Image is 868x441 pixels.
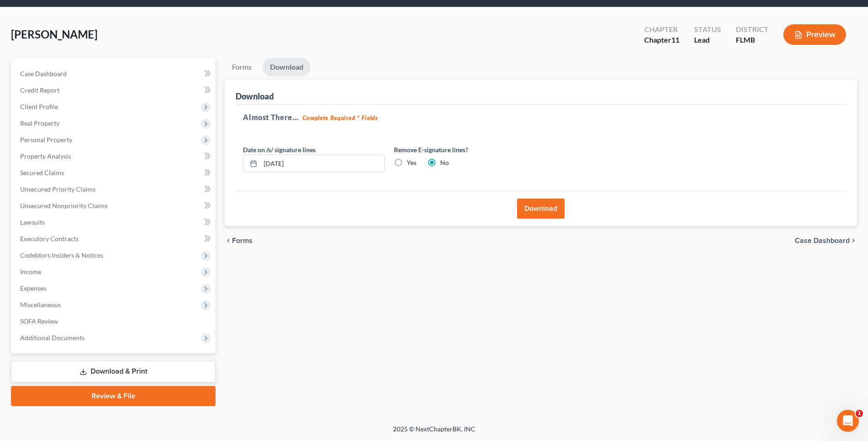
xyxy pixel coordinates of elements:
[856,410,863,417] span: 1
[13,66,216,82] a: Case Dashboard
[736,35,769,45] div: FLMB
[225,237,265,244] button: chevron_left Forms
[20,136,72,143] span: Personal Property
[20,152,71,160] span: Property Analysis
[260,155,384,172] input: MM/DD/YYYY
[20,70,67,77] span: Case Dashboard
[20,86,59,94] span: Credit Report
[20,202,108,209] span: Unsecured Nonpriority Claims
[13,148,216,165] a: Property Analysis
[13,231,216,247] a: Executory Contracts
[243,112,839,123] h5: Almost There...
[20,169,64,176] span: Secured Claims
[225,237,232,244] i: chevron_left
[20,103,58,110] span: Client Profile
[225,58,259,76] a: Forms
[13,198,216,214] a: Unsecured Nonpriority Claims
[20,301,61,309] span: Miscellaneous
[11,28,97,41] span: [PERSON_NAME]
[394,145,536,154] label: Remove E-signature lines?
[837,410,859,432] iframe: Intercom live chat
[13,214,216,231] a: Lawsuits
[243,145,316,154] label: Date on /s/ signature lines
[517,198,565,219] button: Download
[736,24,769,35] div: District
[20,251,103,259] span: Codebtors Insiders & Notices
[11,386,216,406] a: Review & File
[20,334,85,342] span: Additional Documents
[20,185,96,193] span: Unsecured Priority Claims
[407,158,416,167] label: Yes
[440,158,449,167] label: No
[795,237,850,244] span: Case Dashboard
[13,181,216,198] a: Unsecured Priority Claims
[20,218,45,226] span: Lawsuits
[671,35,679,44] span: 11
[302,114,378,121] strong: Complete Required * Fields
[20,235,79,243] span: Executory Contracts
[694,35,721,45] div: Lead
[236,91,274,102] div: Download
[13,165,216,181] a: Secured Claims
[20,317,58,325] span: SOFA Review
[173,424,695,441] div: 2025 © NextChapterBK, INC
[644,35,679,45] div: Chapter
[644,24,679,35] div: Chapter
[20,284,46,292] span: Expenses
[13,82,216,99] a: Credit Report
[20,268,41,276] span: Income
[263,58,311,76] a: Download
[20,119,59,127] span: Real Property
[783,24,846,45] button: Preview
[13,313,216,330] a: SOFA Review
[694,24,721,35] div: Status
[795,237,857,244] a: Case Dashboard chevron_right
[11,361,216,382] a: Download & Print
[850,237,857,244] i: chevron_right
[232,237,253,244] span: Forms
